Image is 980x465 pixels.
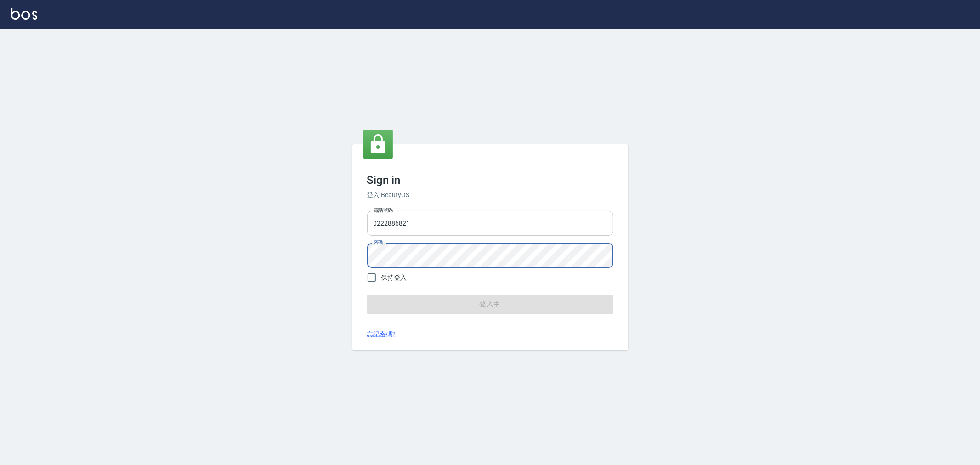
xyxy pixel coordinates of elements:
label: 電話號碼 [374,207,393,214]
a: 忘記密碼? [367,329,396,339]
h3: Sign in [367,174,613,187]
label: 密碼 [374,239,383,246]
span: 保持登入 [381,273,407,283]
img: Logo [11,8,37,20]
h6: 登入 BeautyOS [367,190,613,200]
